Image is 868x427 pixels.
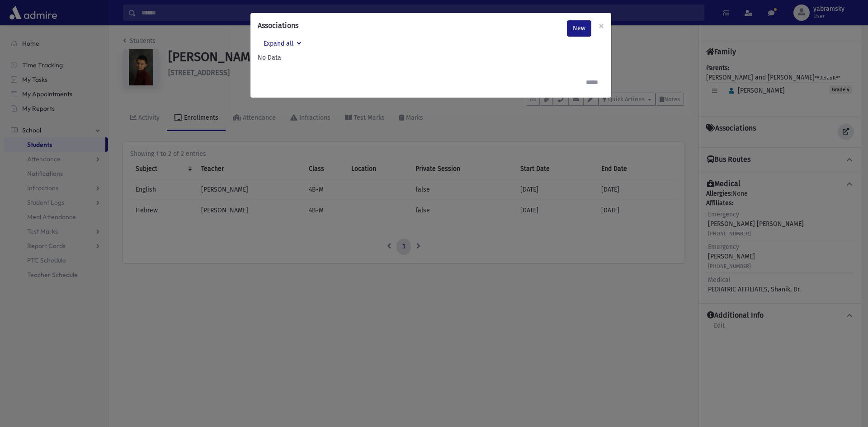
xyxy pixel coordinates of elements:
h6: Associations [258,20,298,31]
span: × [599,19,604,32]
label: No Data [258,53,604,62]
a: New [567,20,591,37]
button: Close [591,13,611,38]
button: Expand all [258,37,307,53]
